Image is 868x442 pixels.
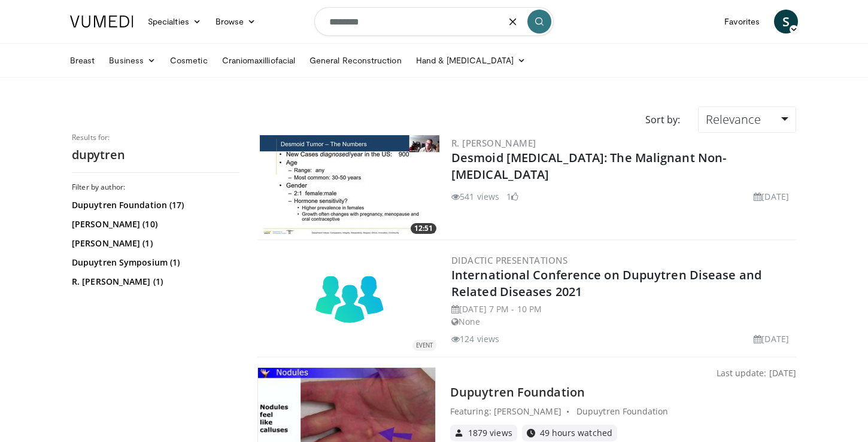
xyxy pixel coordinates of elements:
a: Relevance [698,106,796,133]
img: event.svg [314,267,386,339]
li: 541 views [451,190,499,203]
li: [DATE] [754,190,789,203]
li: 124 views [451,333,499,345]
h3: Filter by author: [72,182,239,192]
a: Specialties [141,10,208,33]
input: Search topics, interventions [314,7,554,36]
a: R. [PERSON_NAME] [451,137,536,149]
span: 12:51 [411,223,436,234]
h4: Dupuytren Foundation [450,384,796,401]
h2: dupytren [72,147,239,163]
a: Craniomaxilliofacial [215,48,302,72]
a: Favorites [717,10,767,33]
li: 1 [506,190,518,203]
h3: Didactic Presentations [451,255,794,266]
small: EVENT [416,342,433,349]
p: Last update: [DATE] [717,367,796,379]
a: Desmoid [MEDICAL_DATA]: The Malignant Non-[MEDICAL_DATA] [451,150,726,182]
a: S [774,10,798,33]
a: [PERSON_NAME] (10) [72,218,236,230]
a: International Conference on Dupuytren Disease and Related Diseases 2021 [451,267,761,300]
p: Featuring: [PERSON_NAME] • Dupuytren Foundation [450,406,796,417]
span: 49 hours watched [540,429,612,437]
span: Relevance [706,111,761,127]
a: Cosmetic [163,48,215,72]
img: 7f628f82-c360-4e8d-bb11-27fb8b341c84.300x170_q85_crop-smart_upscale.jpg [260,135,439,237]
div: Sort by: [636,106,689,133]
a: Dupuytren Symposium (1) [72,257,236,269]
a: Dupuytren Foundation (17) [72,199,236,211]
img: VuMedi Logo [70,16,133,28]
a: EVENT [260,267,439,339]
a: 12:51 [260,135,439,237]
a: General Reconstruction [302,48,409,72]
a: Hand & [MEDICAL_DATA] [409,48,533,72]
a: Breast [63,48,102,72]
a: Browse [208,10,263,33]
a: [PERSON_NAME] (1) [72,237,236,249]
a: Business [102,48,163,72]
li: [DATE] [754,333,789,345]
p: Results for: [72,133,239,142]
a: R. [PERSON_NAME] (1) [72,276,236,288]
div: [DATE] 7 PM - 10 PM None [451,303,794,328]
span: 1879 views [468,429,512,437]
